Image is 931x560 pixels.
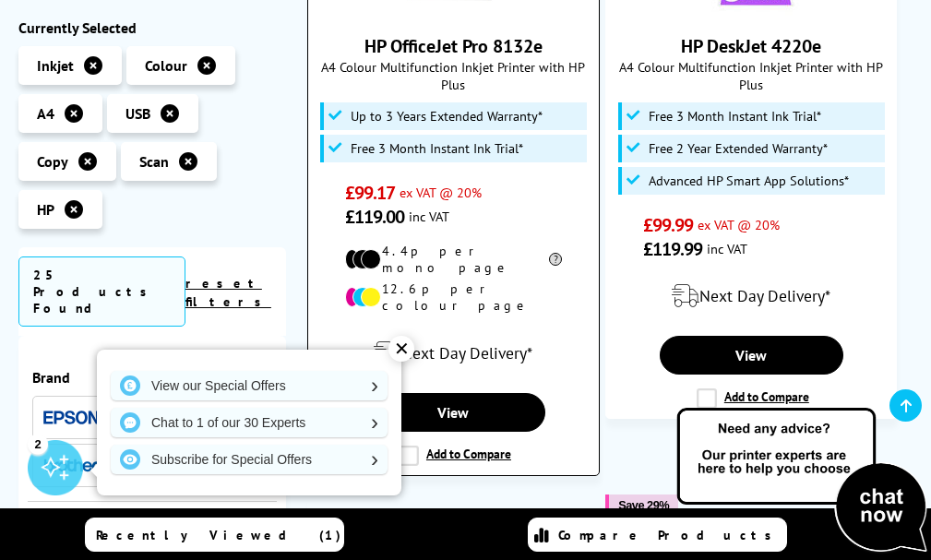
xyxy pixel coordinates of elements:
[345,243,562,276] li: 4.4p per mono page
[111,445,388,474] a: Subscribe for Special Offers
[649,141,828,156] span: Free 2 Year Extended Warranty*
[18,256,185,327] span: 25 Products Found
[400,184,482,201] span: ex VAT @ 20%
[605,494,678,516] button: Save 29%
[85,518,344,552] a: Recently Viewed (1)
[362,393,545,432] a: View
[351,109,543,124] span: Up to 3 Years Extended Warranty*
[111,408,388,437] a: Chat to 1 of our 30 Experts
[37,152,68,171] span: Copy
[698,216,780,233] span: ex VAT @ 20%
[317,58,589,93] span: A4 Colour Multifunction Inkjet Printer with HP Plus
[615,270,887,322] div: modal_delivery
[345,205,405,229] span: £119.00
[37,56,74,75] span: Inkjet
[649,173,849,188] span: Advanced HP Smart App Solutions*
[673,405,931,556] img: Open Live Chat window
[139,152,169,171] span: Scan
[707,240,747,257] span: inc VAT
[649,109,821,124] span: Free 3 Month Instant Ink Trial*
[682,1,820,19] a: HP DeskJet 4220e
[660,336,843,375] a: View
[384,1,522,19] a: HP OfficeJet Pro 8132e
[185,275,271,310] a: reset filters
[399,446,511,466] label: Add to Compare
[43,406,99,429] a: Epson
[618,498,669,512] span: Save 29%
[37,104,54,123] span: A4
[697,388,809,409] label: Add to Compare
[145,56,187,75] span: Colour
[37,200,54,219] span: HP
[643,237,703,261] span: £119.99
[43,411,99,424] img: Epson
[558,527,782,543] span: Compare Products
[28,434,48,454] div: 2
[643,213,694,237] span: £99.99
[388,336,414,362] div: ✕
[364,34,543,58] a: HP OfficeJet Pro 8132e
[18,18,286,37] div: Currently Selected
[32,368,272,387] div: Brand
[125,104,150,123] span: USB
[528,518,787,552] a: Compare Products
[615,58,887,93] span: A4 Colour Multifunction Inkjet Printer with HP Plus
[345,181,396,205] span: £99.17
[96,527,341,543] span: Recently Viewed (1)
[345,280,562,314] li: 12.6p per colour page
[111,371,388,400] a: View our Special Offers
[409,208,449,225] span: inc VAT
[351,141,523,156] span: Free 3 Month Instant Ink Trial*
[681,34,821,58] a: HP DeskJet 4220e
[317,328,589,379] div: modal_delivery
